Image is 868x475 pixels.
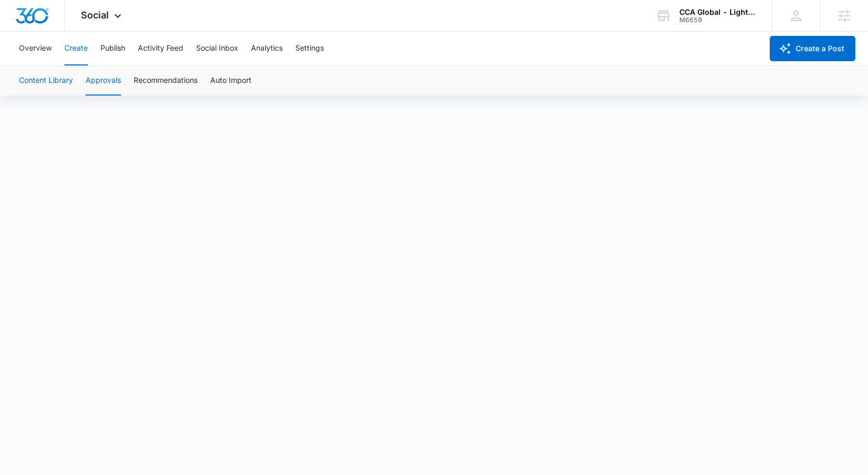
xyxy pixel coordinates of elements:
button: Social Inbox [196,32,238,65]
span: Social [81,9,109,21]
button: Create [64,32,88,65]
button: Analytics [251,32,283,65]
div: account name [679,8,757,16]
div: account id [679,16,757,24]
button: Publish [100,32,125,65]
button: Approvals [86,66,121,96]
button: Settings [295,32,324,65]
button: Content Library [19,66,73,96]
button: Activity Feed [138,32,183,65]
button: Auto Import [210,66,251,96]
button: Overview [19,32,52,65]
button: Recommendations [134,66,198,96]
button: Create a Post [770,36,855,61]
